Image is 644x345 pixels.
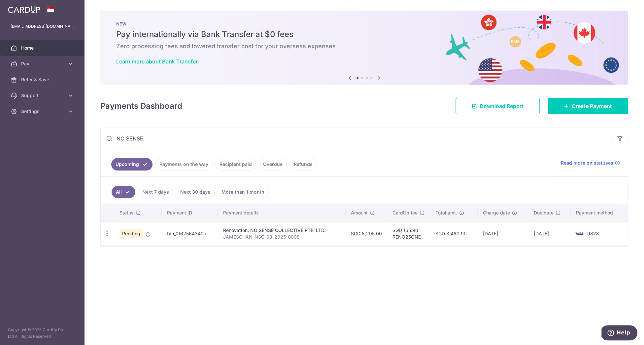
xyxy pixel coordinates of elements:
[533,210,553,216] span: Due date
[217,186,269,198] a: More than 1 month
[223,227,340,234] div: Renovation. NO SENSE COLLECTIVE PTE. LTD.
[430,221,478,246] td: SGD 8,460.90
[218,204,346,221] th: Payment details
[116,42,612,50] h6: Zero processing fees and lowered transfer cost for your overseas expenses
[21,60,65,67] span: Pay
[21,76,65,83] span: Refer & Save
[573,230,586,238] img: Bank Card
[387,221,430,246] td: SGD 165.90 RENO25ONE
[119,210,134,216] span: Status
[289,158,317,171] a: Refunds
[11,23,74,30] p: [EMAIL_ADDRESS][DOMAIN_NAME]
[116,29,612,40] h5: Pay internationally via Bank Transfer at $0 fees
[483,210,510,216] span: Charge date
[116,21,612,26] p: NEW
[111,158,153,171] a: Upcoming
[587,231,599,236] span: 9828
[435,210,457,216] span: Total amt.
[571,204,627,221] th: Payment method
[346,221,387,246] td: SGD 8,295.00
[392,210,418,216] span: CardUp fee
[21,45,65,51] span: Home
[259,158,287,171] a: Overdue
[351,210,368,216] span: Amount
[215,158,256,171] a: Recipient paid
[601,325,637,342] iframe: Opens a widget where you can find more information
[138,186,173,198] a: Next 7 days
[561,160,620,166] a: Read more on statuses
[548,98,628,114] a: Create Payment
[21,92,65,99] span: Support
[116,58,198,65] a: Learn more about Bank Transfer
[561,160,613,166] span: Read more on statuses
[456,98,540,114] a: Download Report
[478,221,528,246] td: [DATE]
[223,234,340,240] p: JAMESCHAN-NSC-08-2025-0008
[155,158,213,171] a: Payments on the way
[480,102,524,110] span: Download Report
[528,221,571,246] td: [DATE]
[176,186,215,198] a: Next 30 days
[21,108,65,115] span: Settings
[100,100,182,112] h4: Payments Dashboard
[162,221,218,246] td: txn_0f62564340a
[112,186,135,198] a: All
[8,5,40,13] img: CardUp
[572,102,612,110] span: Create Payment
[162,204,218,221] th: Payment ID
[100,11,628,85] img: Bank transfer banner
[119,229,143,238] span: Pending
[101,128,612,149] input: Search by recipient name, payment id or reference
